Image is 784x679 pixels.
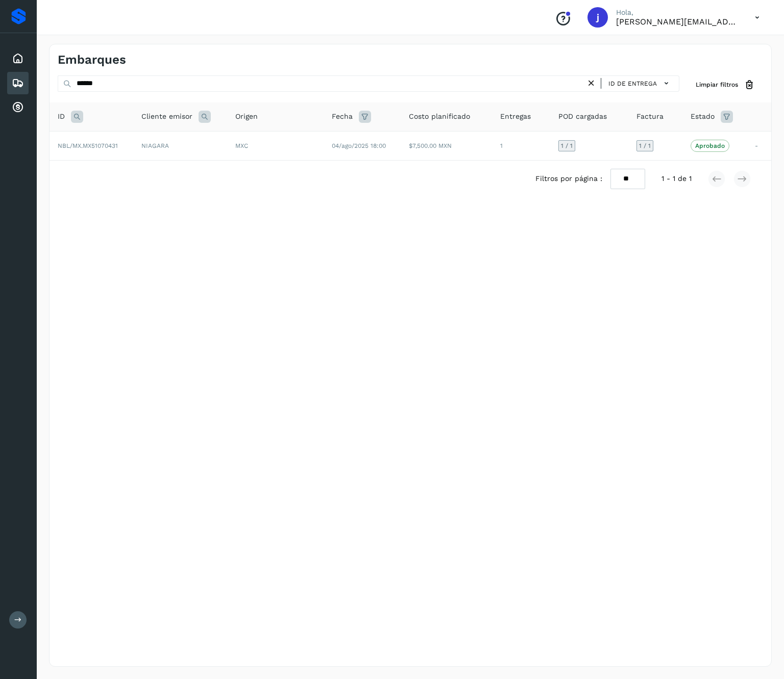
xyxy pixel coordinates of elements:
[688,75,763,94] button: Limpiar filtros
[561,143,573,149] span: 1 / 1
[608,79,657,88] span: ID de entrega
[133,131,227,160] td: NIAGARA
[332,111,353,122] span: Fecha
[235,111,258,122] span: Origen
[616,17,739,27] p: jose.garciag@larmex.com
[7,47,29,70] div: Inicio
[7,96,29,119] div: Cuentas por cobrar
[332,142,386,149] span: 04/ago/2025 18:00
[535,173,602,184] span: Filtros por página :
[695,142,725,149] p: Aprobado
[235,142,248,149] span: MXC
[401,131,493,160] td: $7,500.00 MXN
[639,143,651,149] span: 1 / 1
[616,8,739,17] p: Hola,
[7,72,29,94] div: Embarques
[500,111,531,122] span: Entregas
[691,111,715,122] span: Estado
[58,111,65,122] span: ID
[58,53,126,67] h4: Embarques
[661,173,692,184] span: 1 - 1 de 1
[58,142,118,149] span: NBL/MX.MX51070431
[409,111,470,122] span: Costo planificado
[141,111,192,122] span: Cliente emisor
[605,76,675,91] button: ID de entrega
[492,131,550,160] td: 1
[636,111,664,122] span: Factura
[747,131,771,160] td: -
[558,111,607,122] span: POD cargadas
[696,80,738,89] span: Limpiar filtros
